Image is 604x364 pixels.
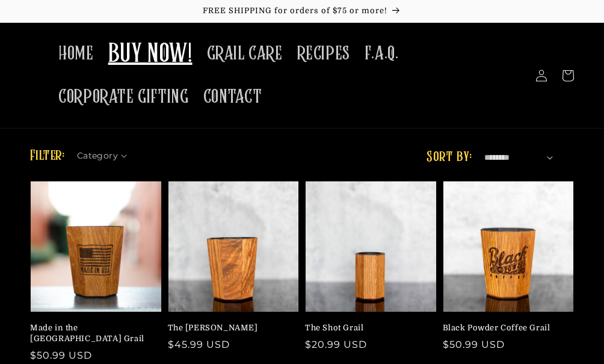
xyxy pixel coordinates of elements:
[207,42,283,65] span: GRAIL CARE
[297,42,350,65] span: RECIPES
[443,323,567,333] a: Black Powder Coffee Grail
[427,150,472,165] label: Sort by:
[365,42,399,65] span: F.A.Q.
[108,38,193,71] span: BUY NOW!
[51,35,100,73] a: HOME
[101,31,200,79] a: BUY NOW!
[305,323,430,333] a: The Shot Grail
[168,323,292,333] a: The [PERSON_NAME]
[12,6,592,16] p: FREE SHIPPING for orders of $75 or more!
[203,85,262,109] span: CONTACT
[51,78,196,116] a: CORPORATE GIFTING
[200,35,290,73] a: GRAIL CARE
[290,35,357,73] a: RECIPES
[77,147,135,159] summary: Category
[30,145,65,167] h2: Filter:
[357,35,406,73] a: F.A.Q.
[30,323,155,344] a: Made in the [GEOGRAPHIC_DATA] Grail
[196,78,270,116] a: CONTACT
[58,42,93,65] span: HOME
[58,85,188,109] span: CORPORATE GIFTING
[77,150,118,162] span: Category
